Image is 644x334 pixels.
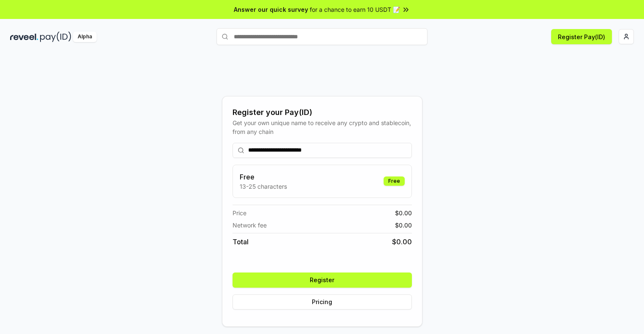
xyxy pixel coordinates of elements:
[233,118,412,136] div: Get your own unique name to receive any crypto and stablecoin, from any chain
[73,32,97,42] div: Alpha
[395,221,412,230] span: $ 0.00
[551,29,612,44] button: Register Pay(ID)
[392,237,412,247] span: $ 0.00
[240,182,287,191] p: 13-25 characters
[234,5,308,14] span: Answer our quick survey
[384,176,405,186] div: Free
[240,172,287,182] h3: Free
[233,237,249,247] span: Total
[10,32,38,42] img: reveel_dark
[233,294,412,310] button: Pricing
[233,107,412,118] div: Register your Pay(ID)
[233,273,412,288] button: Register
[395,208,412,217] span: $ 0.00
[233,208,246,217] span: Price
[233,221,267,230] span: Network fee
[40,32,71,42] img: pay_id
[310,5,400,14] span: for a chance to earn 10 USDT 📝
